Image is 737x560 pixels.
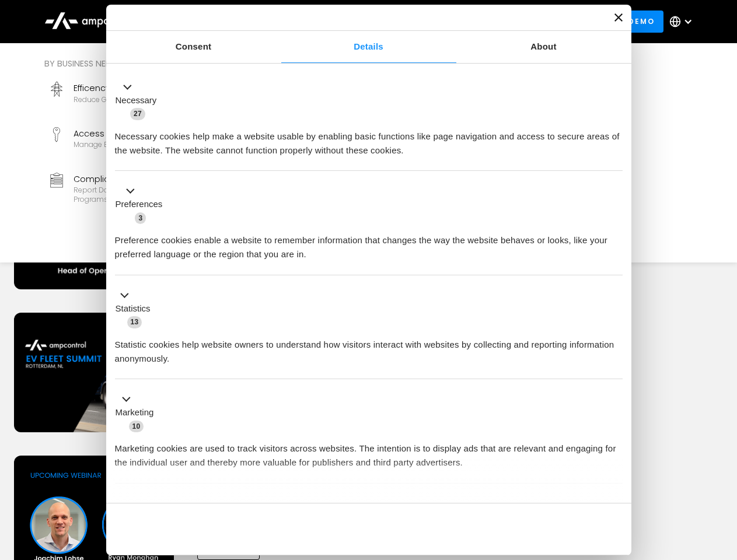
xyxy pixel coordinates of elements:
div: Manage EV charger security and access [74,140,214,149]
button: Close banner [614,13,623,22]
div: Marketing cookies are used to track visitors across websites. The intention is to display ads tha... [115,433,623,470]
a: Access ControlManage EV charger security and access [44,123,231,163]
span: 3 [135,212,146,224]
a: About [456,31,631,63]
label: Statistics [116,302,151,316]
button: Okay [455,512,622,546]
button: Preferences (3) [115,184,170,225]
div: Preference cookies enable a website to remember information that changes the way the website beha... [115,225,623,261]
label: Marketing [116,406,154,419]
div: Statistic cookies help website owners to understand how visitors interact with websites by collec... [115,329,623,366]
span: 27 [130,108,145,120]
div: Report data and stay compliant with EV programs [74,185,226,204]
label: Preferences [116,198,163,211]
span: 2 [193,498,204,510]
button: Unclassified (2) [115,496,211,511]
a: EfficencyReduce grid contraints and fuel costs [44,77,231,118]
span: 13 [127,316,142,328]
button: Necessary (27) [115,80,164,121]
button: Statistics (13) [115,288,158,329]
div: Access Control [74,127,214,140]
button: Marketing (10) [115,393,161,433]
div: Reduce grid contraints and fuel costs [74,95,208,104]
div: Efficency [74,82,208,94]
a: Details [281,31,456,63]
div: By business need [44,57,422,70]
a: Consent [106,31,281,63]
span: 10 [129,421,144,432]
label: Necessary [116,94,157,107]
div: Necessary cookies help make a website usable by enabling basic functions like page navigation and... [115,121,623,157]
a: ComplianceReport data and stay compliant with EV programs [44,168,231,209]
div: Compliance [74,173,226,185]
